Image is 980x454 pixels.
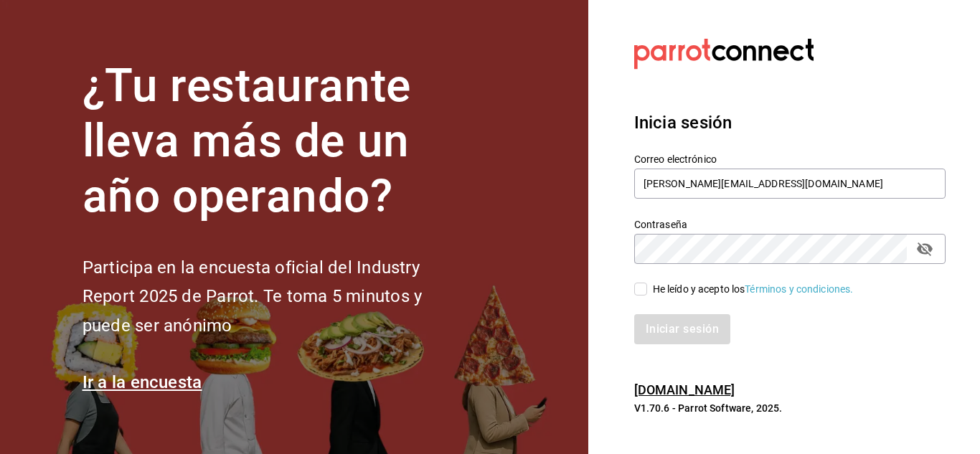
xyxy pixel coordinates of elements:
h1: ¿Tu restaurante lleva más de un año operando? [83,59,470,224]
label: Correo electrónico [634,154,946,164]
button: passwordField [913,237,937,261]
input: Ingresa tu correo electrónico [634,169,946,199]
div: He leído y acepto los [653,282,854,297]
label: Contraseña [634,219,946,230]
a: [DOMAIN_NAME] [634,382,735,397]
a: Términos y condiciones. [745,283,853,295]
h2: Participa en la encuesta oficial del Industry Report 2025 de Parrot. Te toma 5 minutos y puede se... [83,253,470,341]
a: Ir a la encuesta [83,372,202,392]
h3: Inicia sesión [634,110,946,136]
p: V1.70.6 - Parrot Software, 2025. [634,401,946,415]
